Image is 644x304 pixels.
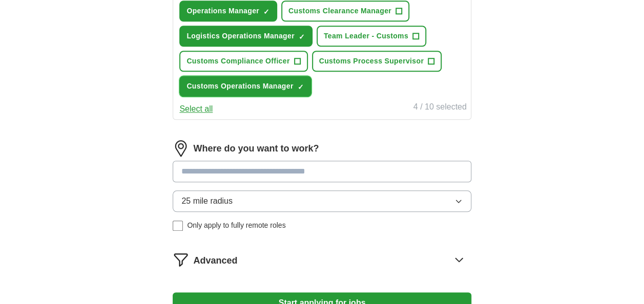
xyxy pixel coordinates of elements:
[299,33,305,41] span: ✓
[179,1,277,21] button: Operations Manager✓
[179,51,307,72] button: Customs Compliance Officer
[193,142,319,156] label: Where do you want to work?
[263,8,269,16] span: ✓
[324,31,408,41] span: Team Leader - Customs
[186,81,293,92] span: Customs Operations Manager
[186,6,259,16] span: Operations Manager
[179,76,311,97] button: Customs Operations Manager✓
[173,140,189,157] img: location.png
[173,190,471,212] button: 25 mile radius
[179,103,213,115] button: Select all
[186,31,295,41] span: Logistics Operations Manager
[173,221,183,231] input: Only apply to fully remote roles
[173,251,189,268] img: filter
[298,83,304,91] span: ✓
[186,56,289,67] span: Customs Compliance Officer
[181,195,233,207] span: 25 mile radius
[187,220,285,231] span: Only apply to fully remote roles
[281,1,409,21] button: Customs Clearance Manager
[317,26,426,47] button: Team Leader - Customs
[312,51,442,72] button: Customs Process Supervisor
[413,101,467,115] div: 4 / 10 selected
[319,56,424,67] span: Customs Process Supervisor
[193,254,237,268] span: Advanced
[288,6,391,16] span: Customs Clearance Manager
[179,26,313,47] button: Logistics Operations Manager✓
